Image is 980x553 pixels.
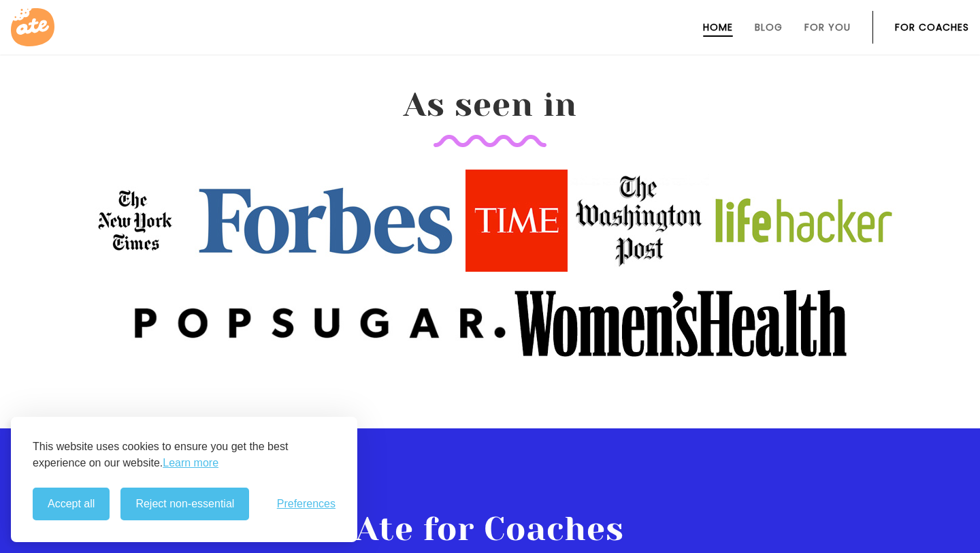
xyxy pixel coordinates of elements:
[895,22,969,33] a: For Coaches
[277,498,336,510] span: Preferences
[33,488,110,520] button: Accept all cookies
[570,170,709,272] img: logo_asseenin_wpost.jpg
[158,86,822,147] h2: As seen in
[512,288,849,358] img: logo_asseenin_womenshealthmag.jpg
[712,170,896,272] img: logo_asseenin_lifehacker.jpg
[703,22,733,33] a: Home
[277,498,336,510] button: Toggle preferences
[465,170,568,272] img: logo_asseenin_time.jpg
[120,488,249,520] button: Reject non-essential
[755,22,783,33] a: Blog
[163,455,218,471] a: Learn more
[84,170,186,272] img: logo_asseenin_nytimes.jpg
[189,170,463,272] img: logo_asseenin_forbes.jpg
[804,22,851,33] a: For You
[131,278,510,369] img: logo_asseenin_popsugar.jpg
[33,439,336,471] p: This website uses cookies to ensure you get the best experience on our website.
